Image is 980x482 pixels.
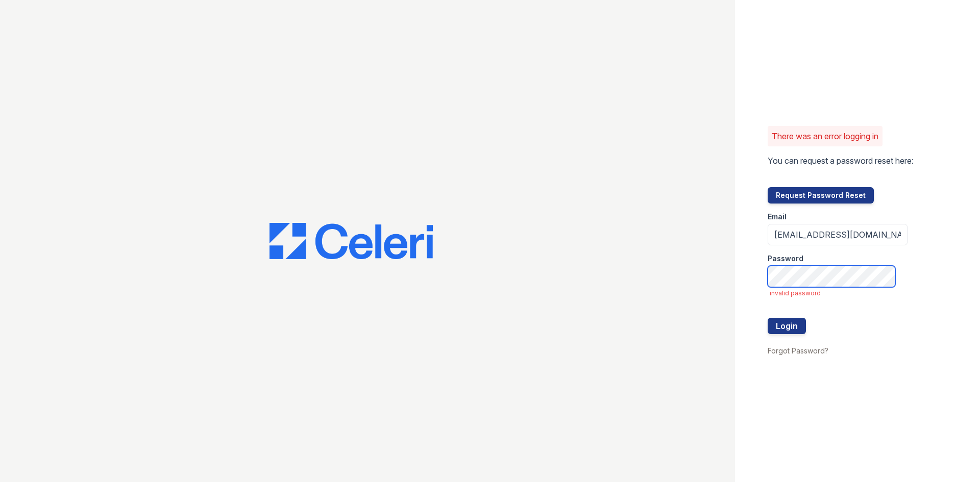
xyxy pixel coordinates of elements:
[770,289,908,297] span: invalid password
[768,155,914,167] p: You can request a password reset here:
[768,212,787,222] label: Email
[772,130,878,142] p: There was an error logging in
[768,318,806,334] button: Login
[269,223,433,260] img: CE_Logo_Blue-a8612792a0a2168367f1c8372b55b34899dd931a85d93a1a3d3e32e68fde9ad4.png
[768,187,874,204] button: Request Password Reset
[768,253,803,264] label: Password
[768,346,828,355] a: Forgot Password?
